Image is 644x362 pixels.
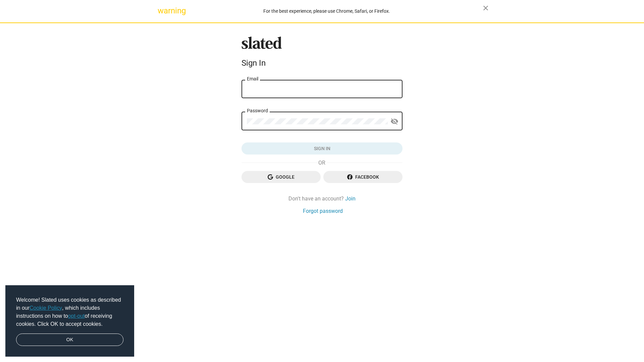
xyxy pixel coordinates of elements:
button: Facebook [323,171,402,183]
mat-icon: close [482,4,490,12]
mat-icon: warning [158,7,166,15]
a: Cookie Policy [30,305,62,311]
a: Join [345,195,356,202]
div: Sign In [241,58,402,68]
span: Welcome! Slated uses cookies as described in our , which includes instructions on how to of recei... [16,296,123,328]
div: Don't have an account? [241,195,402,202]
span: Google [247,171,315,183]
a: Forgot password [303,207,343,215]
button: Google [241,171,321,183]
a: dismiss cookie message [16,334,123,346]
div: cookieconsent [5,285,134,357]
mat-icon: visibility_off [390,116,398,127]
sl-branding: Sign In [241,37,402,71]
a: opt-out [68,313,85,319]
span: Facebook [329,171,397,183]
div: For the best experience, please use Chrome, Safari, or Firefox. [170,7,483,16]
button: Show password [388,115,401,128]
